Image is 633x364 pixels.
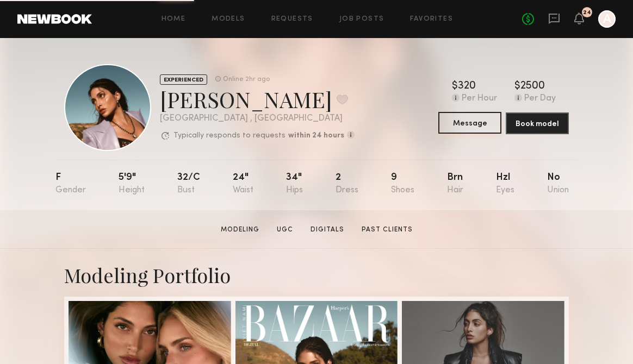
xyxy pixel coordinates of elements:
div: Modeling Portfolio [64,262,569,288]
div: 2 [336,173,358,195]
div: Hzl [496,173,514,195]
div: Per Hour [462,94,497,104]
a: UGC [272,225,297,235]
a: Past Clients [357,225,417,235]
div: [GEOGRAPHIC_DATA] , [GEOGRAPHIC_DATA] [160,114,355,123]
a: Models [212,16,245,23]
div: No [547,173,569,195]
div: 5'9" [119,173,145,195]
a: Home [162,16,186,23]
div: 2500 [520,81,545,92]
a: Requests [271,16,313,23]
div: $ [514,81,520,92]
div: Brn [447,173,463,195]
a: Job Posts [339,16,384,23]
div: $ [452,81,458,92]
div: 320 [458,81,476,92]
a: A [598,10,616,28]
div: Online 2hr ago [223,76,270,83]
div: Per Day [524,94,556,104]
div: 34" [286,173,303,195]
div: 24 [583,10,591,16]
button: Message [438,112,501,134]
p: Typically responds to requests [173,132,286,140]
div: 9 [391,173,414,195]
button: Book model [506,112,569,134]
div: [PERSON_NAME] [160,85,355,114]
div: 24" [233,173,253,195]
a: Favorites [410,16,453,23]
a: Modeling [216,225,264,235]
div: EXPERIENCED [160,74,207,85]
div: 32/c [177,173,200,195]
a: Digitals [306,225,349,235]
div: F [55,173,86,195]
b: within 24 hours [288,132,344,140]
